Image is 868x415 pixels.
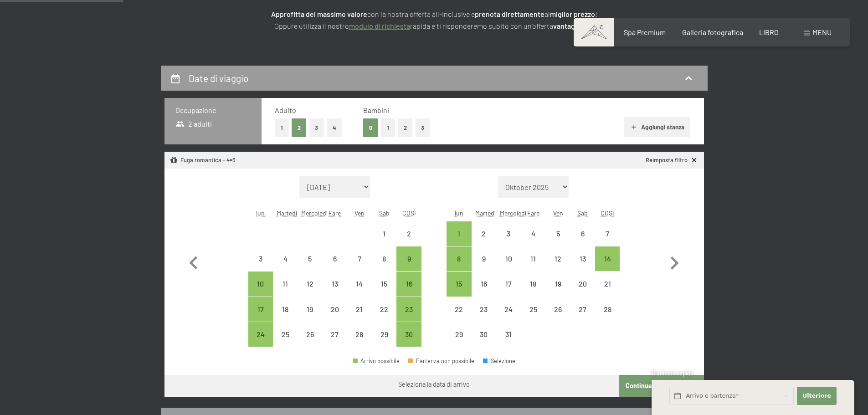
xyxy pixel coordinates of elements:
[256,209,265,217] font: lun
[259,254,262,263] font: 3
[405,330,413,338] font: 30
[475,209,496,217] font: Martedì
[257,330,265,338] font: 24
[447,221,471,246] div: Anreise möglich
[372,246,396,271] div: Sabato 8 novembre 2025
[570,246,595,271] div: Arrivo non possibile
[601,209,614,217] font: COSÌ
[545,246,570,271] div: Ven 12 dic 2025
[570,246,595,271] div: Sabato 13 dicembre 2025
[496,272,521,296] div: Arrivo non possibile
[457,229,460,238] font: 1
[595,246,620,271] div: Anreise möglich
[496,272,521,296] div: Mercoledì 17 dicembre 2025
[416,357,474,364] font: Partenza non possibile
[248,322,273,347] div: Lunedì 24 novembre 2025
[521,221,545,246] div: Arrivo non possibile
[347,297,372,322] div: Arrivo non possibile
[372,322,396,347] div: Arrivo non possibile
[482,229,486,238] font: 2
[396,221,421,246] div: Arrivo non possibile
[595,272,620,296] div: Arrivo non possibile
[380,305,388,313] font: 22
[298,322,322,347] div: Arrivo non possibile
[381,118,395,137] button: 1
[555,254,561,263] font: 12
[329,209,341,217] abbr: Giovedì
[570,297,595,322] div: Sabato 27 dicembre 2025
[447,322,471,347] div: Lunedì 29 dicembre 2025
[496,322,521,347] div: Mercoledì 31 dicembre 2025
[447,246,471,271] div: Lunedì 8 dicembre 2025
[472,297,496,322] div: Arrivo non possibile
[577,209,588,217] font: Sab
[550,10,595,18] font: miglior prezzo
[396,221,421,246] div: Dom Nov 02 2025
[323,272,347,296] div: Arrivo non possibile
[475,10,544,18] font: prenota direttamente
[544,10,550,18] font: al
[472,322,496,347] div: Martedì 30 dicembre 2025
[396,297,421,322] div: Dom 23 nov 2025
[354,209,365,217] abbr: Venerdì
[447,272,471,296] div: Lunedì 15 dicembre 2025
[358,254,361,263] font: 7
[248,322,273,347] div: Anreise möglich
[577,209,588,217] abbr: Sabato
[646,156,698,164] a: Reimposta filtro
[496,246,521,271] div: Arrivo non possibile
[521,272,545,296] div: Giovedì 18 dicembre 2025
[545,221,570,246] div: Ven 05 dic 2025
[323,322,347,347] div: Gio 27 nov 2025
[580,254,586,263] font: 13
[273,272,298,296] div: Arrivo non possibile
[331,330,339,338] font: 27
[480,305,488,313] font: 23
[396,246,421,271] div: Anreise möglich
[496,297,521,322] div: Arrivo non possibile
[812,28,832,36] font: menu
[180,176,207,347] button: Mese precedente
[521,246,545,271] div: Giovedì 11 dicembre 2025
[480,330,488,338] font: 30
[273,246,298,271] div: Arrivo non possibile
[306,330,314,338] font: 26
[447,322,471,347] div: Arrivo non possibile
[332,279,338,288] font: 13
[545,297,570,322] div: Arrivo non possibile
[661,176,688,347] button: Il mese prossimo
[570,272,595,296] div: Arrivo non possibile
[619,375,704,397] button: Continua a "Camere"
[646,156,688,164] font: Reimposta filtro
[282,330,289,338] font: 25
[396,246,421,271] div: Dom Nov 09 2025
[504,305,513,313] font: 24
[527,209,539,217] abbr: Giovedì
[298,246,322,271] div: Mercoledì 5 novembre 2025
[545,221,570,246] div: Arrivo non possibile
[369,124,372,131] font: 0
[307,305,313,313] font: 19
[455,330,463,338] font: 29
[406,279,412,288] font: 16
[545,272,570,296] div: Ven 19 dic 2025
[274,21,349,30] font: Oppure utilizza il nostro
[570,297,595,322] div: Arrivo non possibile
[447,297,471,322] div: Arrivo non possibile
[273,297,298,322] div: Arrivo non possibile
[402,209,416,217] abbr: Domenica
[500,209,526,217] font: Mercoledì
[521,246,545,271] div: Arrivo non possibile
[282,279,288,288] font: 11
[248,297,273,322] div: Anreise möglich
[363,106,389,114] font: Bambini
[595,221,620,246] div: domenica 7 dicembre 2025
[347,272,372,296] div: Arrivo non possibile
[277,209,297,217] font: Martedì
[355,330,363,338] font: 28
[257,305,264,313] font: 17
[315,124,318,131] font: 3
[323,297,347,322] div: Gio 20 nov 2025
[624,28,666,36] a: Spa Premium
[301,209,328,217] abbr: Mercoledì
